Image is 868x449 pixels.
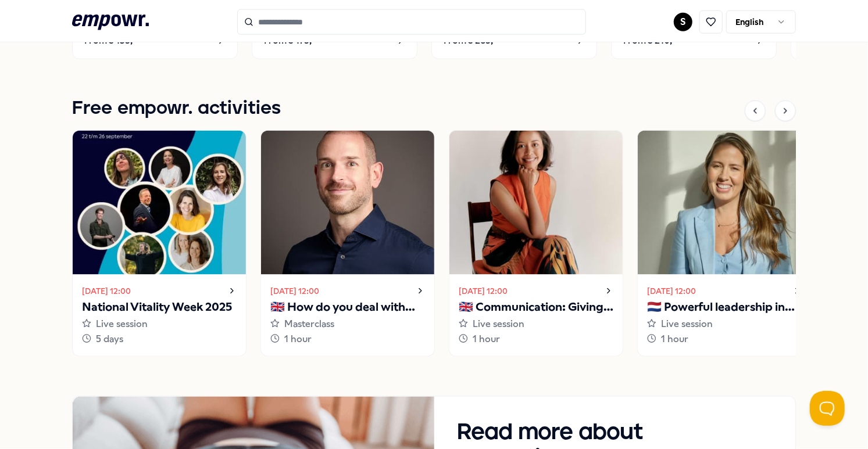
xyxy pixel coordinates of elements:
[72,130,247,356] a: [DATE] 12:00National Vitality Week 2025Live session5 days
[73,131,246,275] img: activity image
[647,285,696,297] time: [DATE] 12:00
[270,317,425,332] div: Masterclass
[82,332,237,347] div: 5 days
[637,130,812,356] a: [DATE] 12:00🇳🇱 Powerful leadership in challenging situationsLive session1 hour
[270,332,425,347] div: 1 hour
[72,94,281,123] h1: Free empowr. activities
[674,13,692,31] button: S
[647,332,802,347] div: 1 hour
[459,298,613,317] p: 🇬🇧 Communication: Giving and receiving feedback
[449,131,623,275] img: activity image
[270,298,425,317] p: 🇬🇧 How do you deal with your inner critic?
[82,317,237,332] div: Live session
[260,130,435,356] a: [DATE] 12:00🇬🇧 How do you deal with your inner critic?Masterclass1 hour
[459,285,508,297] time: [DATE] 12:00
[270,285,319,297] time: [DATE] 12:00
[638,131,811,275] img: activity image
[459,332,613,347] div: 1 hour
[82,298,237,317] p: National Vitality Week 2025
[82,285,131,297] time: [DATE] 12:00
[647,317,802,332] div: Live session
[647,298,802,317] p: 🇳🇱 Powerful leadership in challenging situations
[459,317,613,332] div: Live session
[810,391,845,426] iframe: Help Scout Beacon - Open
[449,130,623,356] a: [DATE] 12:00🇬🇧 Communication: Giving and receiving feedbackLive session1 hour
[237,9,586,35] input: Search for products, categories or subcategories
[261,131,434,275] img: activity image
